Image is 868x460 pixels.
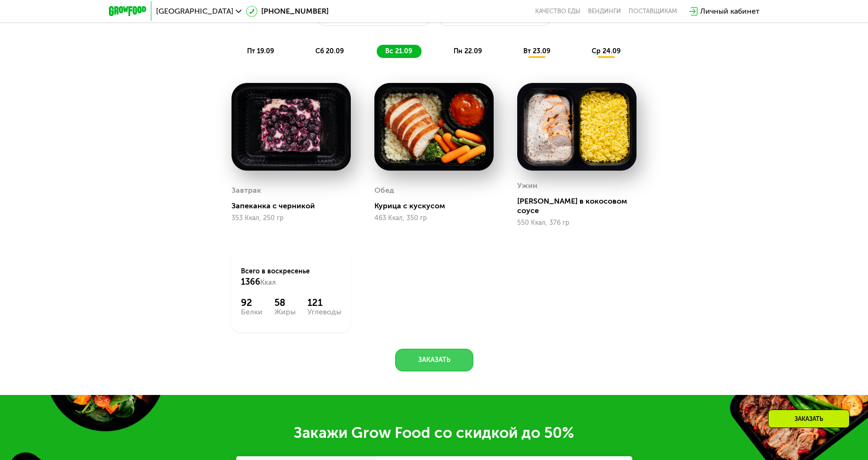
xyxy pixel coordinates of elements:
[768,410,850,428] div: Заказать
[241,297,263,308] div: 92
[241,308,263,316] div: Белки
[628,8,677,15] div: поставщикам
[260,279,276,287] span: Ккал
[592,47,620,55] span: ср 24.09
[246,6,329,17] a: [PHONE_NUMBER]
[700,6,760,17] div: Личный кабинет
[241,267,341,287] div: Всего в воскресенье
[374,183,394,197] div: Обед
[588,8,621,15] a: Вендинги
[385,47,412,55] span: вс 21.09
[523,47,550,55] span: вт 23.09
[315,47,344,55] span: сб 20.09
[535,8,580,15] a: Качество еды
[241,277,260,287] span: 1366
[395,349,473,371] button: Заказать
[307,308,341,316] div: Углеводы
[517,219,637,227] div: 550 Ккал, 376 гр
[231,183,261,197] div: Завтрак
[517,179,537,193] div: Ужин
[454,47,482,55] span: пн 22.09
[156,8,233,15] span: [GEOGRAPHIC_DATA]
[247,47,274,55] span: пт 19.09
[231,214,351,222] div: 353 Ккал, 250 гр
[307,297,341,308] div: 121
[274,308,296,316] div: Жиры
[374,201,501,211] div: Курица с кускусом
[374,214,494,222] div: 463 Ккал, 350 гр
[274,297,296,308] div: 58
[517,197,644,215] div: [PERSON_NAME] в кокосовом соусе
[231,201,358,211] div: Запеканка с черникой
